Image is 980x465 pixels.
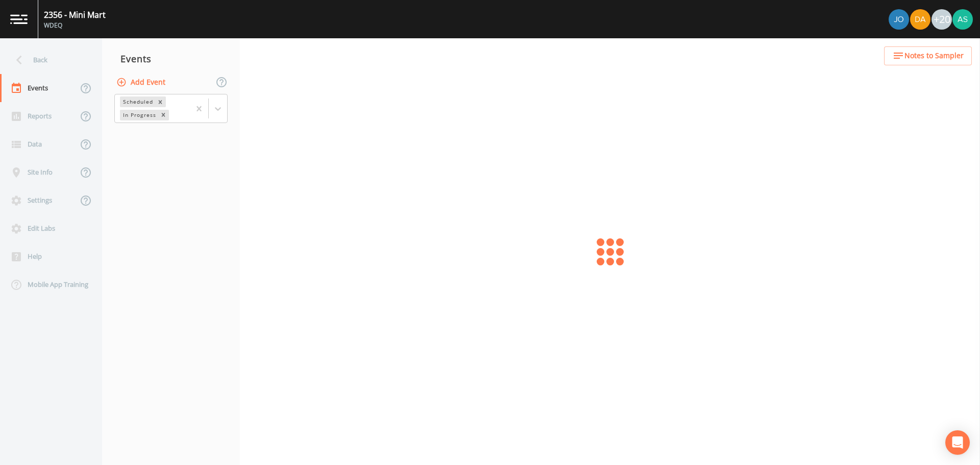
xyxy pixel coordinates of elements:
[952,9,973,30] img: 360e392d957c10372a2befa2d3a287f3
[889,9,909,30] img: d2de15c11da5451b307a030ac90baa3e
[10,14,28,24] img: logo
[155,96,166,107] div: Remove Scheduled
[945,430,970,455] div: Open Intercom Messenger
[910,9,930,30] img: a88df929eb82a4cb0272086716af702a
[102,46,240,71] div: Events
[120,110,158,120] div: In Progress
[44,21,106,30] div: WDEQ
[884,46,972,65] button: Notes to Sampler
[114,73,169,92] button: Add Event
[44,9,106,21] div: 2356 - Mini Mart
[158,110,169,120] div: Remove In Progress
[120,96,155,107] div: Scheduled
[888,9,910,30] div: Josh Watzak
[910,9,931,30] div: Dan Scheeler
[904,50,964,62] span: Notes to Sampler
[932,9,952,30] div: +20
